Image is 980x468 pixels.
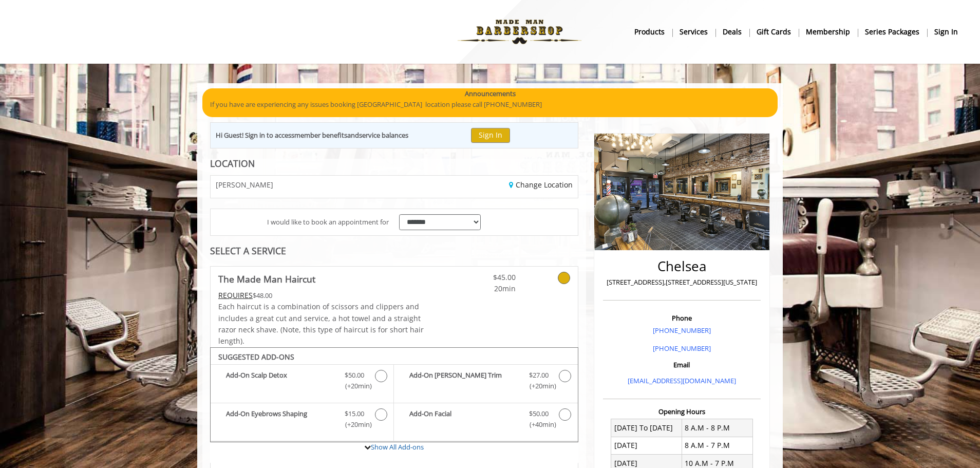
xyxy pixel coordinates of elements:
[210,347,578,443] div: The Made Man Haircut Add-onS
[523,381,554,391] span: (+20min )
[606,361,758,368] h3: Email
[509,180,573,190] a: Change Location
[611,437,682,454] td: [DATE]
[294,130,347,140] b: member benefits
[606,259,758,274] h2: Chelsea
[749,24,799,39] a: Gift cardsgift cards
[606,314,758,322] h3: Phone
[399,370,572,394] label: Add-On Beard Trim
[455,272,516,283] span: $45.00
[523,419,554,430] span: (+40min )
[455,283,516,294] span: 20min
[345,370,364,381] span: $50.00
[606,277,758,288] p: [STREET_ADDRESS],[STREET_ADDRESS][US_STATE]
[715,24,749,39] a: DealsDeals
[799,24,858,39] a: MembershipMembership
[216,130,408,141] div: Hi Guest! Sign in to access and
[210,99,770,110] p: If you have are experiencing any issues booking [GEOGRAPHIC_DATA] location please call [PHONE_NUM...
[628,376,736,385] a: [EMAIL_ADDRESS][DOMAIN_NAME]
[218,352,294,362] b: SUGGESTED ADD-ONS
[345,408,364,419] span: $15.00
[218,290,253,300] span: This service needs some Advance to be paid before we block your appointment
[529,408,549,419] span: $50.00
[603,408,761,415] h3: Opening Hours
[934,26,958,38] b: sign in
[210,157,255,170] b: LOCATION
[682,419,752,437] td: 8 A.M - 8 P.M
[226,408,334,430] b: Add-On Eyebrows Shaping
[218,302,424,346] span: Each haircut is a combination of scissors and clippers and includes a great cut and service, a ho...
[682,437,752,454] td: 8 A.M - 7 P.M
[267,217,389,228] span: I would like to book an appointment for
[653,326,711,335] a: [PHONE_NUMBER]
[226,370,334,391] b: Add-On Scalp Detox
[216,181,273,189] span: [PERSON_NAME]
[465,88,516,99] b: Announcements
[409,408,518,430] b: Add-On Facial
[653,344,711,353] a: [PHONE_NUMBER]
[529,370,549,381] span: $27.00
[359,130,408,140] b: service balances
[627,24,672,39] a: Productsproducts
[371,442,424,452] a: Show All Add-ons
[757,26,791,38] b: gift cards
[340,419,370,430] span: (+20min )
[611,419,682,437] td: [DATE] To [DATE]
[806,26,850,38] b: Membership
[634,26,665,38] b: products
[927,24,965,39] a: sign insign in
[471,128,510,143] button: Sign In
[340,381,370,391] span: (+20min )
[409,370,518,391] b: Add-On [PERSON_NAME] Trim
[399,408,572,433] label: Add-On Facial
[449,4,590,60] img: Made Man Barbershop logo
[858,24,927,39] a: Series packagesSeries packages
[680,26,708,38] b: Services
[865,26,919,38] b: Series packages
[216,408,388,433] label: Add-On Eyebrows Shaping
[216,370,388,394] label: Add-On Scalp Detox
[723,26,742,38] b: Deals
[672,24,715,39] a: ServicesServices
[218,272,315,286] b: The Made Man Haircut
[218,290,425,301] div: $48.00
[210,246,578,256] div: SELECT A SERVICE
